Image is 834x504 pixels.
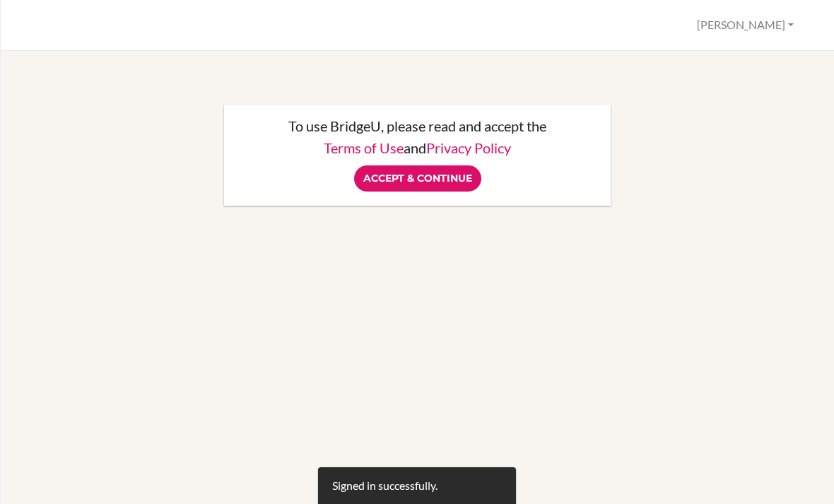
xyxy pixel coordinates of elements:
[324,139,404,156] a: Terms of Use
[238,141,597,155] p: and
[426,139,511,156] a: Privacy Policy
[691,12,800,38] button: [PERSON_NAME]
[238,119,597,133] p: To use BridgeU, please read and accept the
[354,165,481,192] input: Accept & Continue
[332,478,437,494] div: Signed in successfully.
